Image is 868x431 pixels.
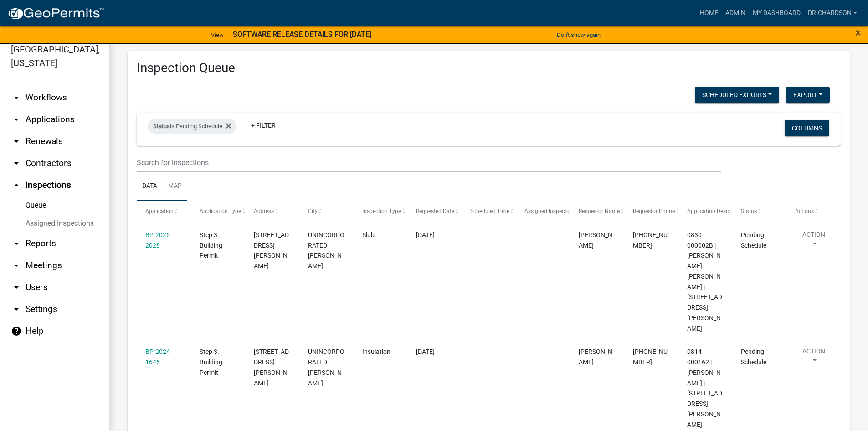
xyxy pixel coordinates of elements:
[308,208,318,214] span: City
[786,87,830,103] button: Export
[795,208,814,214] span: Actions
[732,201,786,223] datatable-header-cell: Status
[308,231,344,270] span: UNINCORPORATED TROUP
[11,238,22,249] i: arrow_drop_down
[795,230,832,253] button: Action
[11,304,22,315] i: arrow_drop_down
[687,231,722,332] span: 0830 000002B | HENSLEY NATALIE MICHELLE | 1463 LIBERTY HILL RD
[254,231,289,270] span: 1463 LIBERTY HILL RD
[137,60,841,76] h3: Inspection Queue
[687,208,745,214] span: Application Description
[362,231,375,239] span: Slab
[553,27,604,42] button: Don't show again
[233,30,371,39] strong: SOFTWARE RELEASE DETAILS FOR [DATE]
[416,208,454,214] span: Requested Date
[579,208,620,214] span: Requestor Name
[524,208,571,214] span: Assigned Inspector
[633,231,668,249] span: 404-309-9921
[696,5,722,22] a: Home
[570,201,624,223] datatable-header-cell: Requestor Name
[624,201,678,223] datatable-header-cell: Requestor Phone
[244,117,283,134] a: + Filter
[145,348,172,366] a: BP-2024-1645
[137,201,191,223] datatable-header-cell: Application
[145,208,174,214] span: Application
[749,5,804,22] a: My Dashboard
[207,27,227,42] a: View
[200,208,241,214] span: Application Type
[299,201,354,223] datatable-header-cell: City
[633,348,668,366] span: 706-466-4384
[741,208,757,214] span: Status
[11,92,22,103] i: arrow_drop_down
[462,201,516,223] datatable-header-cell: Scheduled Time
[722,5,749,22] a: Admin
[200,348,222,376] span: Step 3. Building Permit
[11,180,22,191] i: arrow_drop_up
[741,231,766,249] span: Pending Schedule
[785,120,829,136] button: Columns
[407,201,462,223] datatable-header-cell: Requested Date
[148,119,236,134] div: is Pending Schedule
[741,348,766,366] span: Pending Schedule
[416,231,435,239] span: 09/08/2025
[11,282,22,293] i: arrow_drop_down
[416,348,435,355] span: 09/08/2025
[308,348,344,386] span: UNINCORPORATED TROUP
[145,231,172,249] a: BP-2025-2028
[163,172,187,201] a: Map
[137,172,163,201] a: Data
[804,5,861,22] a: drichardson
[11,136,22,147] i: arrow_drop_down
[855,26,861,39] span: ×
[254,348,289,386] span: 36 SHIREY RD
[11,326,22,337] i: help
[254,208,274,214] span: Address
[470,208,509,214] span: Scheduled Time
[200,231,222,260] span: Step 3. Building Permit
[795,347,832,369] button: Action
[579,348,612,366] span: Edna Watson
[786,201,841,223] datatable-header-cell: Actions
[11,114,22,125] i: arrow_drop_down
[362,208,401,214] span: Inspection Type
[687,348,722,428] span: 0814 000162 | WATSON JASON | 36 SHIREY RD
[137,153,721,172] input: Search for inspections
[11,158,22,169] i: arrow_drop_down
[353,201,407,223] datatable-header-cell: Inspection Type
[191,201,245,223] datatable-header-cell: Application Type
[516,201,570,223] datatable-header-cell: Assigned Inspector
[245,201,299,223] datatable-header-cell: Address
[153,123,170,130] span: Status
[633,208,675,214] span: Requestor Phone
[695,87,779,103] button: Scheduled Exports
[579,231,612,249] span: William Hensley
[362,348,390,355] span: Insulation
[11,260,22,271] i: arrow_drop_down
[678,201,732,223] datatable-header-cell: Application Description
[855,27,861,38] button: Close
